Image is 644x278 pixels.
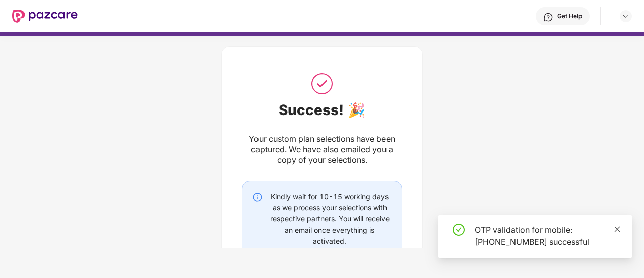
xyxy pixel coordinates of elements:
[475,224,620,248] div: OTP validation for mobile: [PHONE_NUMBER] successful
[242,134,402,165] div: Your custom plan selections have been captured. We have also emailed you a copy of your selections.
[309,71,335,96] img: svg+xml;base64,PHN2ZyB3aWR0aD0iNTAiIGhlaWdodD0iNTAiIHZpZXdCb3g9IjAgMCA1MCA1MCIgZmlsbD0ibm9uZSIgeG...
[543,12,553,22] img: svg+xml;base64,PHN2ZyBpZD0iSGVscC0zMngzMiIgeG1sbnM9Imh0dHA6Ly93d3cudzMub3JnLzIwMDAvc3ZnIiB3aWR0aD...
[268,191,392,247] div: Kindly wait for 10-15 working days as we process your selections with respective partners. You wi...
[12,10,78,23] img: New Pazcare Logo
[453,224,465,236] span: check-circle
[614,226,621,233] span: close
[242,101,402,119] div: Success! 🎉
[252,192,263,202] img: svg+xml;base64,PHN2ZyBpZD0iSW5mby0yMHgyMCIgeG1sbnM9Imh0dHA6Ly93d3cudzMub3JnLzIwMDAvc3ZnIiB3aWR0aD...
[557,12,582,20] div: Get Help
[622,12,630,20] img: svg+xml;base64,PHN2ZyBpZD0iRHJvcGRvd24tMzJ4MzIiIHhtbG5zPSJodHRwOi8vd3d3LnczLm9yZy8yMDAwL3N2ZyIgd2...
